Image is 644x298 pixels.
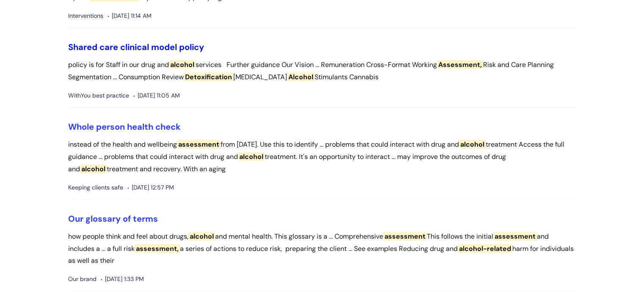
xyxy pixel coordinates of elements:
[68,121,181,132] a: Whole person health check
[287,72,315,81] span: Alcohol
[101,274,144,284] span: [DATE] 1:33 PM
[238,152,265,161] span: alcohol
[459,140,486,149] span: alcohol
[437,60,483,69] span: Assessment,
[80,164,107,173] span: alcohol
[169,60,196,69] span: alcohol
[188,232,215,241] span: alcohol
[493,232,537,241] span: assessment
[135,244,180,253] span: assessment,
[68,42,204,53] a: Shared care clinical model policy
[184,72,233,81] span: Detoxification
[383,232,427,241] span: assessment
[68,11,103,21] span: Interventions
[68,231,576,267] p: how people think and feel about drugs, and mental health. This glossary is a ... Comprehensive Th...
[177,140,221,149] span: assessment
[68,59,576,84] p: policy is for Staff in our drug and services Further guidance Our Vision ... Remuneration Cross-F...
[68,90,129,101] span: WithYou best practice
[127,182,174,193] span: [DATE] 12:57 PM
[458,244,512,253] span: alcohol-related
[68,213,158,224] a: Our glossary of terms
[133,90,180,101] span: [DATE] 11:05 AM
[68,182,123,193] span: Keeping clients safe
[68,139,576,175] p: instead of the health and wellbeing from [DATE]. Use this to identify ... problems that could int...
[68,274,97,284] span: Our brand
[108,11,152,21] span: [DATE] 11:14 AM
